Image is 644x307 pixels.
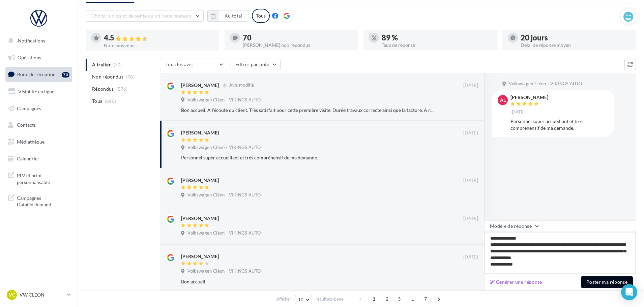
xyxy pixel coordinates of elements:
a: Médiathèque [4,135,74,149]
div: [PERSON_NAME] [181,82,219,89]
div: [PERSON_NAME] non répondus [243,43,353,48]
button: Notifications [4,34,71,48]
span: Campagnes DataOnDemand [17,193,69,208]
button: Au total [207,10,248,22]
div: [PERSON_NAME] [510,95,548,100]
div: Bon accueil. A l'écoute du client. Très satisfait pour cette première visite. Durée travaux corre... [181,107,434,114]
span: Volkswagen Cléon - VIKINGS AUTO [187,97,261,103]
button: Au total [219,10,248,22]
span: Avis modifié [229,83,254,88]
div: 89 % [382,34,492,41]
span: Répondus [92,86,114,92]
span: [DATE] [463,254,478,260]
span: (576) [116,86,128,92]
div: Note moyenne [104,43,214,48]
span: résultats/page [316,296,344,302]
div: 4.5 [104,34,214,42]
span: Contacts [17,122,36,128]
button: 10 [295,295,312,304]
span: Volkswagen Cléon - VIKINGS AUTO [187,192,261,198]
button: Générer une réponse [487,278,545,286]
a: VC VW CLEON [5,288,72,301]
a: Campagnes [4,101,74,116]
span: (70) [126,74,135,80]
button: Poster ma réponse [581,276,633,288]
span: 1 [369,294,379,304]
span: [DATE] [463,130,478,136]
span: Volkswagen Cléon - VIKINGS AUTO [187,230,261,236]
div: Tous [252,9,270,23]
a: PLV et print personnalisable [4,168,74,188]
a: Contacts [4,118,74,132]
span: 2 [382,294,392,304]
button: Filtrer par note [230,59,281,70]
span: Non répondus [92,73,123,80]
span: Médiathèque [17,139,45,145]
span: Boîte de réception [17,71,56,77]
span: Volkswagen Cléon - VIKINGS AUTO [187,268,261,274]
div: [PERSON_NAME] [181,177,219,184]
span: [DATE] [463,83,478,89]
span: [DATE] [463,178,478,184]
div: [PERSON_NAME] [181,253,219,260]
span: Campagnes [17,105,41,111]
div: 20 jours [521,34,631,41]
a: Visibilité en ligne [4,85,74,99]
span: 3 [394,294,405,304]
div: 70 [243,34,353,41]
a: Boîte de réception70 [4,67,74,82]
a: Calendrier [4,152,74,166]
span: VC [9,291,15,298]
span: AL [500,97,506,103]
span: Volkswagen Cléon - VIKINGS AUTO [509,81,582,87]
span: [DATE] [510,109,525,115]
div: Délai de réponse moyen [521,43,631,48]
div: [PERSON_NAME] [181,129,219,136]
span: Visibilité en ligne [18,89,54,94]
span: Choisir un point de vente ou un code magasin [91,13,191,19]
span: Volkswagen Cléon - VIKINGS AUTO [187,145,261,151]
div: Open Intercom Messenger [621,284,637,300]
div: Bon accueil [181,278,434,285]
span: Tous [92,98,102,104]
span: [DATE] [463,216,478,222]
span: 10 [298,297,304,302]
span: Tous les avis [166,61,193,67]
span: ... [407,294,418,304]
span: Notifications [18,38,45,43]
div: 70 [62,72,69,78]
button: Modèle de réponse [484,220,543,232]
span: 7 [420,294,431,304]
div: Personnel super accueillant et très compréhensif de ma demande. [510,118,609,131]
div: Personnel super accueillant et très compréhensif de ma demande. [181,154,434,161]
span: (646) [105,98,116,104]
div: [PERSON_NAME] [181,215,219,222]
button: Tous les avis [160,59,227,70]
p: VW CLEON [20,291,64,298]
div: Taux de réponse [382,43,492,48]
span: Opérations [18,55,41,60]
button: Choisir un point de vente ou un code magasin [86,10,204,22]
a: Campagnes DataOnDemand [4,191,74,211]
span: Calendrier [17,156,39,161]
span: Afficher [276,296,291,302]
a: Opérations [4,51,74,65]
span: PLV et print personnalisable [17,171,69,185]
